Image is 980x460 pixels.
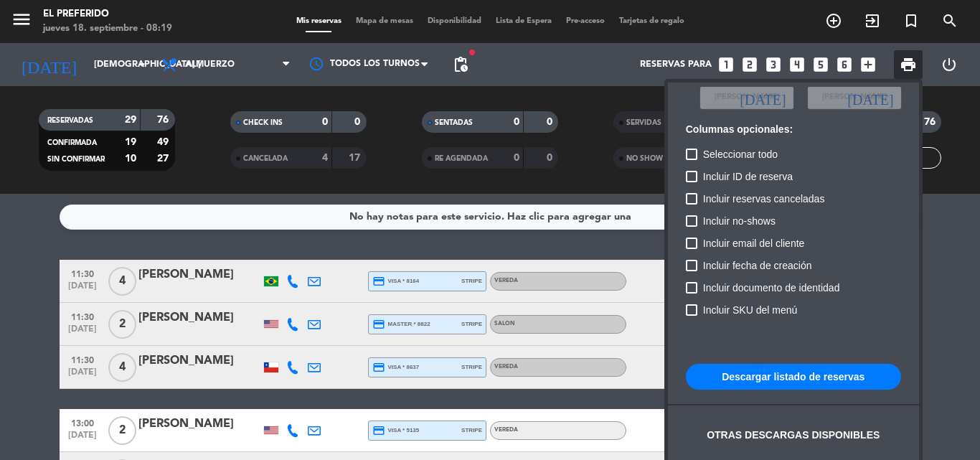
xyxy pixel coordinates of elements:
span: Incluir reservas canceladas [703,190,825,207]
span: [PERSON_NAME] [715,91,779,104]
span: Incluir documento de identidad [703,279,840,296]
span: Seleccionar todo [703,146,778,163]
span: Incluir ID de reserva [703,168,793,185]
span: Incluir fecha de creación [703,257,812,274]
span: Incluir email del cliente [703,235,805,252]
button: Descargar listado de reservas [686,364,901,390]
span: Incluir no-shows [703,212,776,230]
span: Incluir SKU del menú [703,301,798,319]
div: Otras descargas disponibles [707,427,880,443]
i: [DATE] [847,90,893,105]
span: print [900,56,917,73]
i: [DATE] [740,90,786,105]
h6: Columnas opcionales: [686,123,901,136]
span: [PERSON_NAME] [822,91,887,104]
